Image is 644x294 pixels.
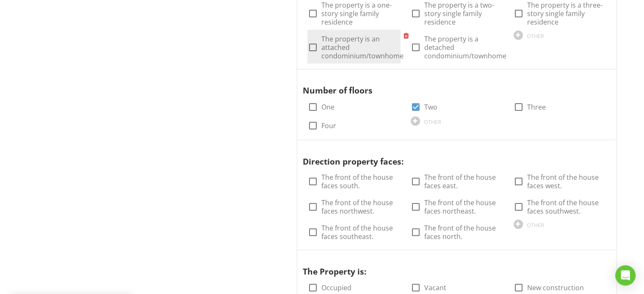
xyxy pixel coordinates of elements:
div: Direction property faces: [302,143,596,168]
label: Occupied [321,283,351,292]
label: The property is a two-story single family residence [424,1,503,26]
label: The front of the house faces west. [527,173,606,190]
label: The front of the house faces north. [424,224,503,241]
div: OTHER [424,118,441,125]
div: The Property is: [302,253,596,278]
div: Open Intercom Messenger [615,265,636,286]
label: The front of the house faces southeast. [321,224,400,241]
label: The property is a one-story single family residence [321,1,400,26]
label: Vacant [424,283,446,292]
div: OTHER [527,222,544,228]
label: The front of the house faces southwest. [527,198,606,215]
label: The front of the house faces northwest. [321,198,400,215]
div: OTHER [527,33,544,39]
div: Number of floors [302,73,596,97]
label: The front of the house faces south. [321,173,400,190]
label: The property is a detached condominium/townhome [424,35,506,60]
label: Three [527,103,546,111]
label: The front of the house faces northeast. [424,198,503,215]
label: One [321,103,334,111]
label: New construction [527,283,584,292]
label: The property is an attached condominium/townhome [321,35,403,60]
label: The property is a three-story single family residence [527,1,606,26]
label: Two [424,103,437,111]
label: The front of the house faces east. [424,173,503,190]
label: Four [321,121,336,130]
